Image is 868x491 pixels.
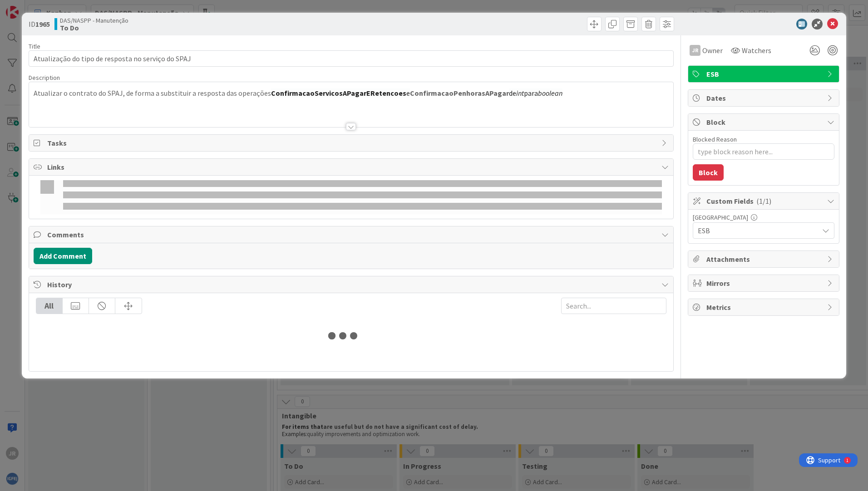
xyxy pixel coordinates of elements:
[29,42,40,50] label: Title
[47,4,49,11] div: 1
[36,298,63,314] div: All
[47,229,657,240] span: Comments
[698,224,814,237] span: ESB
[706,302,823,313] span: Metrics
[29,74,60,82] span: Description
[410,88,509,98] strong: ConfirmacaoPenhorasAPagar
[706,196,823,206] span: Custom Fields
[742,45,771,56] span: Watchers
[271,88,406,98] strong: ConfirmacaoServicosAPagarERetencoes
[29,19,50,29] span: ID
[29,50,674,67] input: type card name here...
[47,162,657,172] span: Links
[693,164,724,181] button: Block
[47,137,657,148] span: Tasks
[706,69,823,79] span: ESB
[406,88,410,98] span: e
[60,17,128,24] span: DAS/NASPP - Manutenção
[34,248,92,264] button: Add Comment
[706,254,823,265] span: Attachments
[693,214,834,221] div: [GEOGRAPHIC_DATA]
[756,196,771,206] span: ( 1/1 )
[706,93,823,103] span: Dates
[34,88,669,98] p: Atualizar o contrato do SPAJ, de forma a substituir a resposta das operações
[706,278,823,289] span: Mirrors
[706,117,823,128] span: Block
[538,88,562,98] em: boolean
[516,88,524,98] em: int
[19,1,41,12] span: Support
[702,45,723,56] span: Owner
[509,88,516,98] span: de
[47,279,657,290] span: History
[690,45,700,56] div: JR
[693,135,737,143] label: Blocked Reason
[561,298,666,314] input: Search...
[60,24,128,31] b: To Do
[524,88,538,98] span: para
[35,20,50,29] b: 1965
